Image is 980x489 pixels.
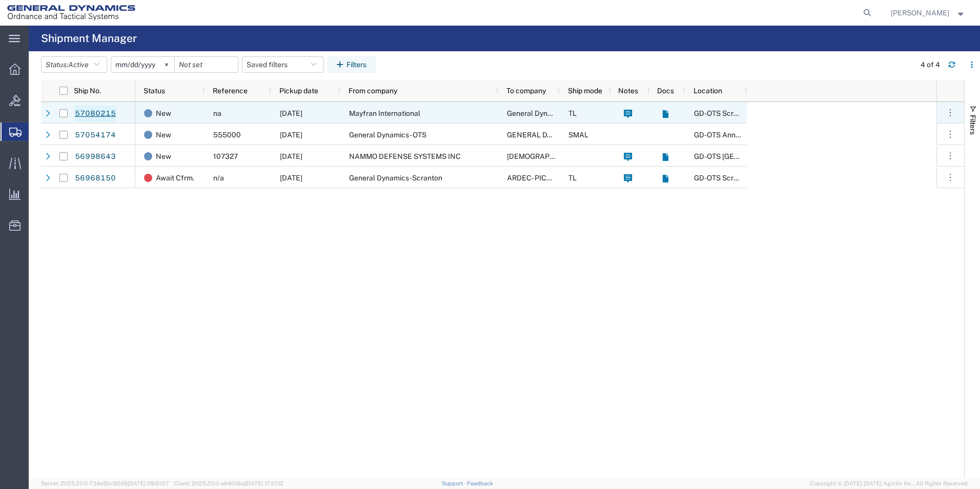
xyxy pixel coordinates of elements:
[568,131,588,139] span: SMAL
[921,59,940,70] div: 4 of 4
[156,167,194,189] span: Await Cfrm.
[213,131,241,139] span: 555000
[7,5,135,21] img: logo
[349,87,397,95] span: From company
[242,56,324,73] button: Saved filters
[213,174,224,182] span: n/a
[349,109,420,117] span: Mayfran International
[74,106,116,122] a: 57080215
[507,109,584,117] span: General Dynamics - OTS
[279,87,318,95] span: Pickup date
[68,60,89,69] span: Active
[111,57,174,72] input: Not set
[280,109,302,117] span: 10/10/2025
[810,479,968,488] span: Copyright © [DATE]-[DATE] Agistix Inc., All Rights Reserved
[568,174,577,182] span: TL
[890,7,966,19] button: [PERSON_NAME]
[442,480,467,486] a: Support
[507,131,597,139] span: GENERAL DYNAMICS-OTS
[213,87,248,95] span: Reference
[694,131,793,139] span: GD-OTS Anniston (Commerce)
[156,124,171,146] span: New
[693,87,722,95] span: Location
[507,152,701,160] span: US ARMY YUMA PROVING GROUNDS
[328,56,376,73] button: Filters
[213,109,221,117] span: na
[694,109,752,117] span: GD-OTS Scranton
[245,480,283,486] span: [DATE] 17:21:12
[349,152,461,160] span: NAMMO DEFENSE SYSTEMS INC
[568,109,577,117] span: TL
[41,26,137,51] h4: Shipment Manager
[280,131,302,139] span: 10/07/2025
[694,152,795,160] span: GD-OTS Niceville
[174,480,283,486] span: Client: 2025.20.0-e640dba
[74,87,101,95] span: Ship No.
[156,103,171,124] span: New
[128,480,169,486] span: [DATE] 09:51:07
[349,174,442,182] span: General Dynamics-Scranton
[349,131,426,139] span: General Dynamics - OTS
[144,87,165,95] span: Status
[74,149,116,165] a: 56998643
[694,174,752,182] span: GD-OTS Scranton
[467,480,493,486] a: Feedback
[506,87,546,95] span: To company
[175,57,238,72] input: Not set
[657,87,674,95] span: Docs
[280,152,302,160] span: 10/06/2025
[41,480,169,486] span: Server: 2025.20.0-734e5bc92d9
[156,146,171,167] span: New
[213,152,238,160] span: 107327
[41,56,107,73] button: Status:Active
[568,87,602,95] span: Ship mode
[891,7,949,18] span: Britney Atkins
[507,174,608,182] span: ARDEC- PICATINNY ARSENAL
[74,170,116,187] a: 56968150
[280,174,302,182] span: 09/29/2025
[969,115,977,135] span: Filters
[74,127,116,144] a: 57054174
[618,87,638,95] span: Notes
